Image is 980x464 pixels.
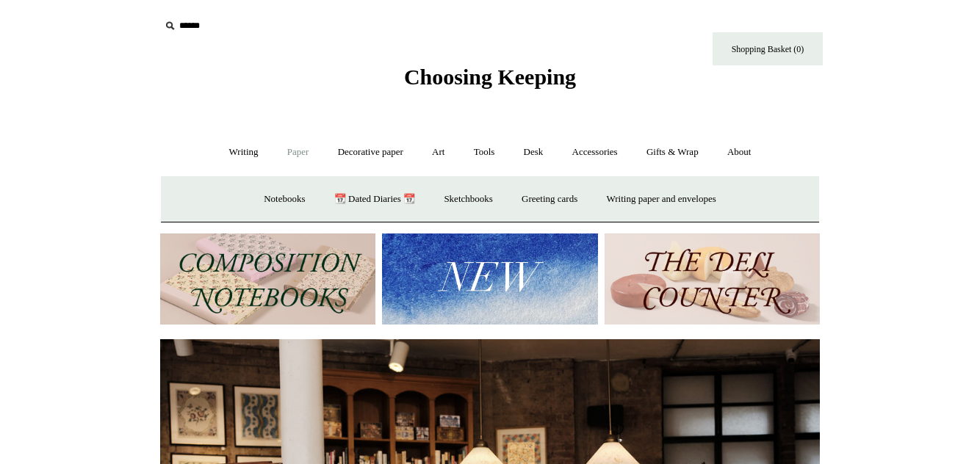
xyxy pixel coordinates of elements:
a: 📆 Dated Diaries 📆 [321,180,428,219]
span: Choosing Keeping [404,65,576,89]
a: Greeting cards [508,180,591,219]
a: Accessories [559,133,631,172]
a: Paper [274,133,323,172]
a: Tools [461,133,508,172]
a: Art [419,133,458,172]
a: About [714,133,765,172]
a: Sketchbooks [430,180,505,219]
a: Decorative paper [325,133,417,172]
img: 202302 Composition ledgers.jpg__PID:69722ee6-fa44-49dd-a067-31375e5d54ec [160,233,375,325]
a: Shopping Basket (0) [713,32,823,65]
a: Choosing Keeping [404,76,576,87]
img: New.jpg__PID:f73bdf93-380a-4a35-bcfe-7823039498e1 [382,233,597,325]
a: Writing paper and envelopes [594,180,729,219]
a: Notebooks [251,180,318,219]
a: Desk [511,133,557,172]
a: Writing [216,133,272,172]
img: The Deli Counter [605,233,820,325]
a: Gifts & Wrap [633,133,712,172]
